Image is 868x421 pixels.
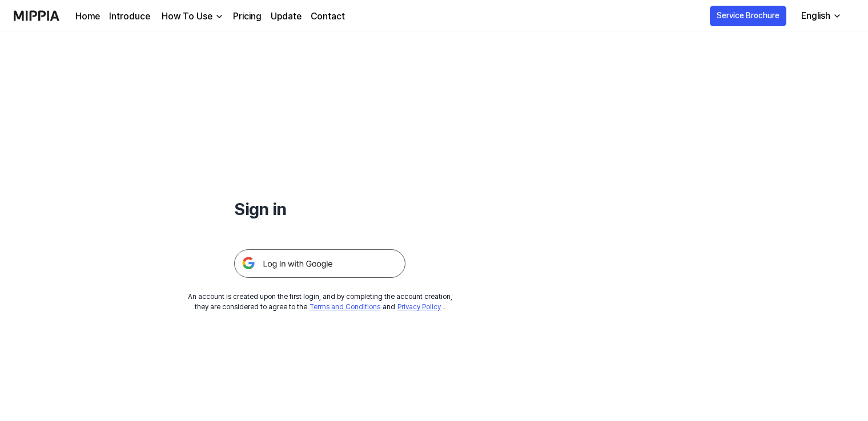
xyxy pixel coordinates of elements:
a: Privacy Policy [397,303,441,311]
a: Contact [311,10,345,23]
img: down [215,12,224,21]
img: 구글 로그인 버튼 [234,249,405,278]
button: How To Use [159,10,224,23]
h1: Sign in [234,196,405,222]
div: An account is created upon the first login, and by completing the account creation, they are cons... [188,292,452,312]
div: How To Use [159,10,215,23]
a: Home [75,10,100,23]
a: Terms and Conditions [310,303,380,311]
a: Introduce [109,10,150,23]
button: English [792,5,849,27]
div: English [799,9,833,23]
a: Update [271,10,302,23]
button: Service Brochure [710,6,786,26]
a: Pricing [233,10,262,23]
